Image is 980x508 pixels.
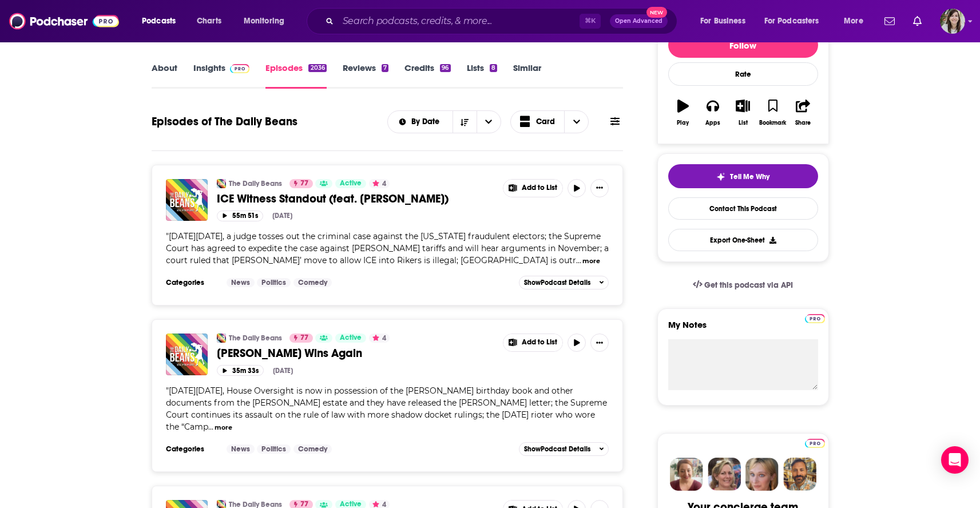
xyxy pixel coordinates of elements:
[705,120,720,126] div: Apps
[134,12,191,30] button: open menu
[300,332,308,344] span: 77
[836,12,878,30] button: open menu
[308,64,326,72] div: 2036
[208,422,213,432] span: ...
[668,33,818,58] button: Follow
[300,178,308,189] span: 77
[759,120,786,126] div: Bookmark
[404,62,450,89] a: Credits96
[382,64,388,72] div: 7
[805,437,825,448] a: Pro website
[490,64,497,72] div: 8
[217,365,264,376] button: 35m 33s
[335,179,366,188] a: Active
[340,332,362,344] span: Active
[343,62,388,89] a: Reviews7
[940,9,965,34] img: User Profile
[9,10,119,32] a: Podchaser - Follow, Share and Rate Podcasts
[440,64,450,72] div: 96
[522,338,557,347] span: Add to List
[590,179,609,197] button: Show More Button
[519,442,609,456] button: ShowPodcast Details
[668,62,818,86] div: Rate
[193,62,250,89] a: InsightsPodchaser Pro
[166,386,607,432] span: "
[217,334,226,343] img: The Daily Beans
[152,62,177,89] a: About
[668,319,818,339] label: My Notes
[227,278,255,287] a: News
[229,334,282,343] a: The Daily Beans
[940,9,965,34] button: Show profile menu
[788,92,818,133] button: Share
[510,110,589,133] button: Choose View
[522,184,557,192] span: Add to List
[387,110,501,133] h2: Choose List sort
[730,172,769,181] span: Tell Me Why
[536,118,555,126] span: Card
[467,62,497,89] a: Lists8
[805,439,825,448] img: Podchaser Pro
[189,12,228,30] a: Charts
[670,458,703,491] img: Sydney Profile
[388,118,453,126] button: open menu
[369,334,390,343] button: 4
[166,231,609,265] span: [DATE][DATE], a judge tosses out the criminal case against the [US_STATE] fraudulent electors; th...
[217,211,263,221] button: 55m 51s
[668,92,698,133] button: Play
[215,423,232,432] button: more
[293,278,332,287] a: Comedy
[335,334,366,343] a: Active
[646,7,667,18] span: New
[166,334,208,375] img: E. Jean Wins Again
[227,445,255,454] a: News
[217,192,495,206] a: ICE Witness Standout (feat. [PERSON_NAME])
[805,312,825,323] a: Pro website
[289,179,313,188] a: 77
[576,255,581,265] span: ...
[908,11,926,31] a: Show notifications dropdown
[166,179,208,221] img: ICE Witness Standout (feat. Mark Pinsley)
[369,179,390,188] button: 4
[411,118,443,126] span: By Date
[783,458,816,491] img: Jon Profile
[880,11,899,31] a: Show notifications dropdown
[580,14,601,29] span: ⌘ K
[684,271,803,299] a: Get this podcast via API
[318,8,688,34] div: Search podcasts, credits, & more...
[610,14,668,28] button: Open AdvancedNew
[795,120,811,126] div: Share
[519,276,609,289] button: ShowPodcast Details
[340,178,362,189] span: Active
[524,279,590,287] span: Show Podcast Details
[257,445,291,454] a: Politics
[273,367,293,375] div: [DATE]
[745,458,779,491] img: Jules Profile
[844,13,863,29] span: More
[166,445,217,454] h3: Categories
[503,180,563,197] button: Show More Button
[217,192,449,206] span: ICE Witness Standout (feat. [PERSON_NAME])
[152,114,297,129] h1: Episodes of The Daily Beans
[728,92,757,133] button: List
[677,120,689,126] div: Play
[698,92,728,133] button: Apps
[668,229,818,251] button: Export One-Sheet
[716,172,725,181] img: tell me why sparkle
[338,12,580,30] input: Search podcasts, credits, & more...
[230,64,250,73] img: Podchaser Pro
[217,346,362,360] span: [PERSON_NAME] Wins Again
[244,13,284,29] span: Monitoring
[272,212,292,220] div: [DATE]
[217,179,226,188] a: The Daily Beans
[615,18,662,24] span: Open Advanced
[739,120,748,126] div: List
[453,111,477,133] button: Sort Direction
[668,164,818,188] button: tell me why sparkleTell Me Why
[293,445,332,454] a: Comedy
[758,92,788,133] button: Bookmark
[166,231,609,265] span: "
[289,334,313,343] a: 77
